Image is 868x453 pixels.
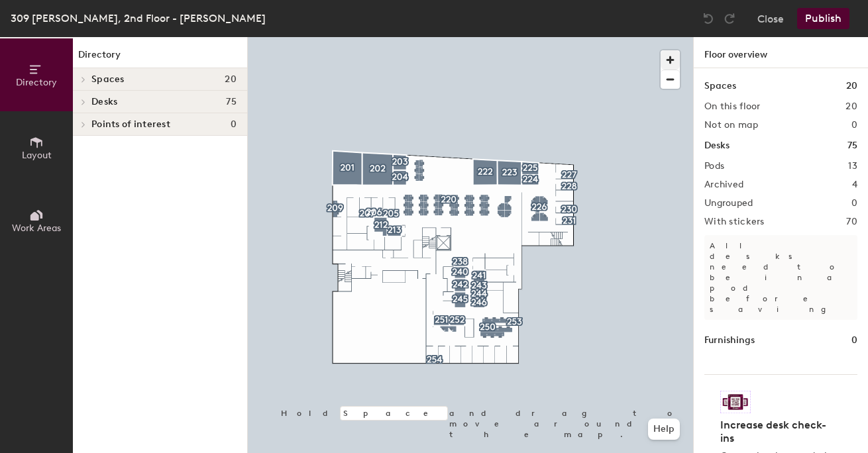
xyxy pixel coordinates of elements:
span: 75 [226,97,237,107]
h1: Furnishings [704,333,755,348]
h2: Archived [704,179,743,190]
h2: Ungrouped [704,198,753,209]
img: Redo [723,12,736,25]
h1: Spaces [704,79,736,93]
h1: Directory [73,48,247,68]
h1: 20 [846,79,857,93]
div: 309 [PERSON_NAME], 2nd Floor - [PERSON_NAME] [11,10,266,26]
img: Undo [702,12,715,25]
span: Points of interest [91,119,170,130]
span: Desks [91,97,117,107]
img: Sticker logo [720,391,751,413]
h2: 13 [848,161,857,172]
h2: 0 [851,120,857,130]
span: Work Areas [12,223,61,234]
h2: With stickers [704,217,765,227]
span: Layout [22,150,52,161]
h2: Pods [704,161,724,172]
button: Close [757,8,784,29]
h2: 4 [852,179,857,190]
h4: Increase desk check-ins [720,419,834,445]
h2: On this floor [704,101,761,112]
span: 0 [231,119,237,130]
button: Help [648,419,680,440]
h1: Desks [704,138,730,153]
h2: 0 [851,198,857,209]
h2: 70 [846,217,857,227]
h2: 20 [845,101,857,112]
span: Spaces [91,74,125,85]
span: 20 [225,74,237,85]
h1: 75 [847,138,857,153]
h1: 0 [851,333,857,348]
span: Directory [16,77,57,88]
button: Publish [797,8,849,29]
p: All desks need to be in a pod before saving [704,235,857,320]
h2: Not on map [704,120,758,130]
h1: Floor overview [694,37,868,68]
